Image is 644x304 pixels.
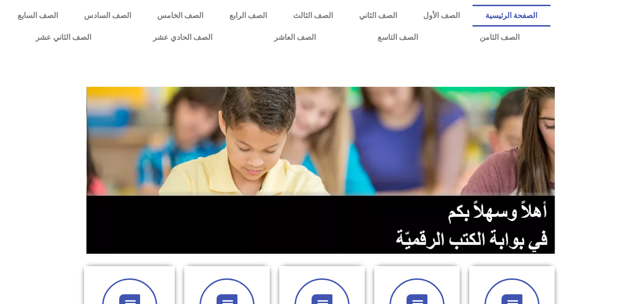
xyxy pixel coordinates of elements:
[5,27,122,48] a: الصف الثاني عشر
[243,27,347,48] a: الصف العاشر
[473,5,550,27] a: الصفحة الرئيسية
[449,27,550,48] a: الصف الثامن
[346,5,410,27] a: الصف الثاني
[122,27,243,48] a: الصف الحادي عشر
[280,5,346,27] a: الصف الثالث
[347,27,449,48] a: الصف التاسع
[410,5,473,27] a: الصف الأول
[144,5,217,27] a: الصف الخامس
[71,5,144,27] a: الصف السادس
[5,5,71,27] a: الصف السابع
[217,5,280,27] a: الصف الرابع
